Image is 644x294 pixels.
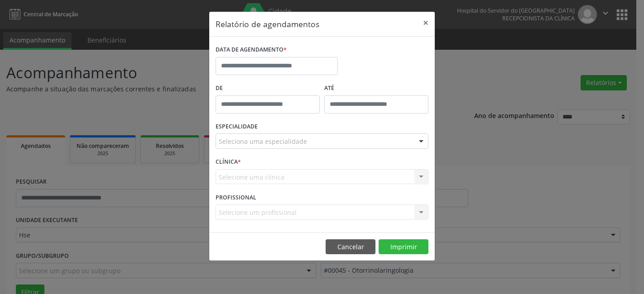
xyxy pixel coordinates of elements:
span: Seleciona uma especialidade [219,137,307,146]
label: De [216,81,320,95]
h5: Relatório de agendamentos [216,18,319,30]
label: ATÉ [324,81,428,95]
label: ESPECIALIDADE [216,120,258,134]
label: CLÍNICA [216,155,241,169]
button: Imprimir [379,239,428,255]
label: DATA DE AGENDAMENTO [216,43,287,57]
button: Close [417,12,435,34]
button: Cancelar [326,239,375,255]
label: PROFISSIONAL [216,190,256,204]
